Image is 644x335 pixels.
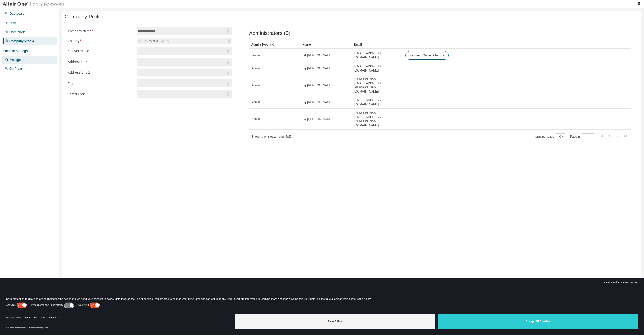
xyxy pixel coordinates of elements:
span: [PERSON_NAME] [307,117,333,121]
div: On Prem [9,67,22,71]
div: Dashboard [9,12,25,16]
label: State/Province [68,49,133,53]
div: [GEOGRAPHIC_DATA] [137,38,232,44]
img: Altair One [3,2,67,7]
span: Page n. [570,133,594,140]
label: Address Line 2 [68,70,133,75]
span: Administrators (5) [249,30,290,36]
div: License Settings [3,49,28,53]
span: [EMAIL_ADDRESS][DOMAIN_NAME] [354,98,401,106]
button: Request Owner Change [405,51,449,60]
div: Company Profile [9,39,34,43]
span: Company Profile [65,14,103,20]
div: Name [302,40,350,49]
span: Showing entries 1 through 5 of 5 [251,135,291,138]
span: Admin [251,117,260,121]
label: Address Line 1 [68,60,133,64]
div: [GEOGRAPHIC_DATA] [137,38,170,44]
span: Admin [251,100,260,104]
span: [PERSON_NAME][EMAIL_ADDRESS][PERSON_NAME][DOMAIN_NAME] [354,77,401,94]
button: 10 [557,135,564,139]
span: [PERSON_NAME] [307,83,333,87]
div: Managed [9,58,22,62]
span: Owner [251,53,260,57]
span: [PERSON_NAME] [307,53,333,57]
div: Email [354,40,401,49]
span: [PERSON_NAME][EMAIL_ADDRESS][PERSON_NAME][DOMAIN_NAME] [354,111,401,127]
span: [EMAIL_ADDRESS][DOMAIN_NAME] [354,51,401,59]
span: Items per page [534,133,565,140]
span: Admin [251,66,260,70]
label: Postal Code [68,92,133,96]
span: Admin [251,83,260,87]
span: [EMAIL_ADDRESS][DOMAIN_NAME] [354,64,401,73]
label: Country [68,39,133,43]
span: Admin Type [251,43,268,46]
label: City [68,81,133,85]
div: User Profile [9,30,26,34]
span: [PERSON_NAME] [307,100,333,104]
span: [PERSON_NAME] [307,66,333,70]
div: Users [9,21,17,25]
label: Company Name [68,29,133,33]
